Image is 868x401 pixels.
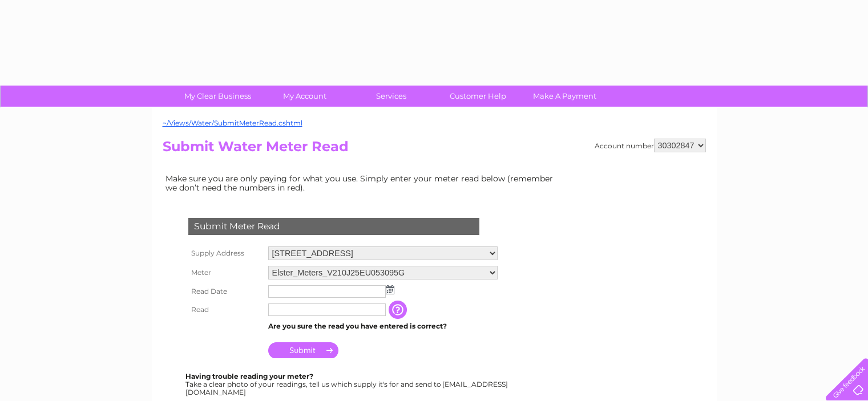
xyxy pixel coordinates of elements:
a: ~/Views/Water/SubmitMeterRead.cshtml [163,119,302,127]
a: My Clear Business [171,86,265,107]
th: Meter [185,263,265,282]
td: Make sure you are only paying for what you use. Simply enter your meter read below (remember we d... [163,171,562,195]
th: Read [185,301,265,319]
a: Make A Payment [518,86,612,107]
h2: Submit Water Meter Read [163,139,706,160]
td: Are you sure the read you have entered is correct? [265,319,500,334]
a: Customer Help [431,86,525,107]
input: Submit [268,342,338,358]
input: Information [389,301,409,319]
img: ... [386,285,394,294]
div: Submit Meter Read [188,218,479,235]
div: Account number [595,139,706,152]
a: My Account [257,86,352,107]
a: Services [344,86,438,107]
div: Take a clear photo of your readings, tell us which supply it's for and send to [EMAIL_ADDRESS][DO... [185,372,510,396]
th: Read Date [185,282,265,301]
th: Supply Address [185,244,265,263]
b: Having trouble reading your meter? [185,372,313,380]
